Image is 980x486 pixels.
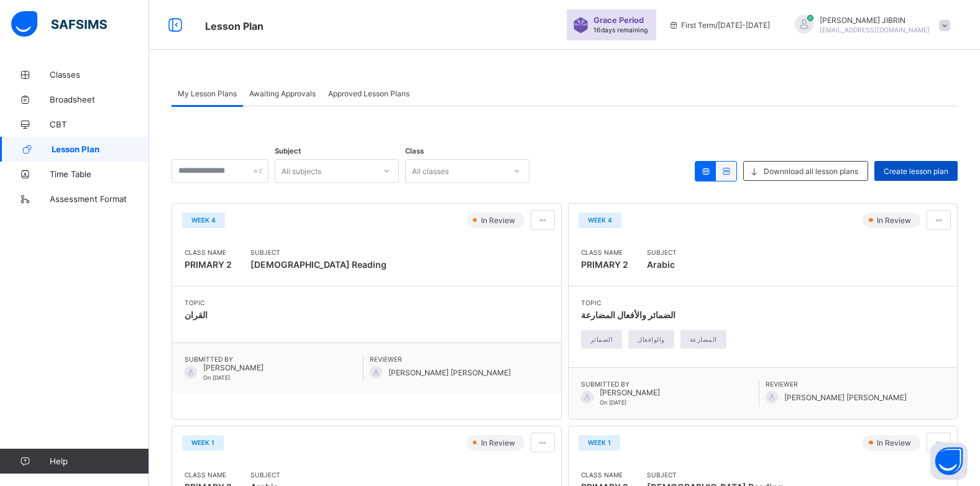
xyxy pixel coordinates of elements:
span: Subject [250,471,280,479]
img: sticker-purple.71386a28dfed39d6af7621340158ba97.svg [573,17,588,33]
span: On [DATE] [600,399,626,406]
span: Assessment Format [50,194,149,204]
span: In Review [480,216,519,225]
span: Help [50,456,149,466]
span: [PERSON_NAME] JIBRIN [820,16,930,25]
span: session/term information [669,21,770,30]
span: PRIMARY 2 [581,259,628,270]
span: Week 1 [588,439,611,446]
span: Topic [581,299,733,306]
span: Week 1 [191,439,214,446]
span: In Review [876,216,915,225]
span: Approved Lesson Plans [328,89,410,98]
button: Open asap [930,442,968,480]
div: All subjects [282,159,321,183]
span: Subject [250,249,387,256]
span: الضمائر والأفعال المضارعة [581,309,675,320]
img: safsims [11,11,107,37]
span: In Review [480,438,519,447]
span: Create lesson plan [884,167,948,176]
span: [PERSON_NAME] [600,388,660,397]
span: Downnload all lesson plans [764,167,858,176]
span: Reviewer [766,380,945,388]
span: المضارعة [690,336,717,343]
span: Submitted By [185,355,363,363]
span: [EMAIL_ADDRESS][DOMAIN_NAME] [820,26,930,34]
span: Subject [275,147,301,155]
span: Week 4 [191,216,216,224]
span: Reviewer [370,355,549,363]
span: Broadsheet [50,94,149,104]
span: CBT [50,119,149,129]
span: Week 4 [588,216,612,224]
span: Lesson Plan [52,144,149,154]
div: All classes [412,159,449,183]
span: Class Name [185,249,232,256]
span: In Review [876,438,915,447]
span: My Lesson Plans [178,89,237,98]
span: PRIMARY 2 [185,259,232,270]
span: [DEMOGRAPHIC_DATA] Reading [250,256,387,273]
div: IBRAHIMJIBRIN [782,15,956,35]
span: Awaiting Approvals [249,89,316,98]
span: Classes [50,70,149,80]
span: On [DATE] [203,374,230,381]
span: Class Name [581,249,628,256]
span: 16 days remaining [593,26,648,34]
span: والوافعال [638,336,665,343]
span: [PERSON_NAME] [PERSON_NAME] [388,368,511,377]
span: Subject [647,471,783,479]
span: Class Name [185,471,232,479]
span: [PERSON_NAME] [203,363,263,372]
span: Grace Period [593,16,644,25]
span: Arabic [647,256,677,273]
span: الضمائر [590,336,613,343]
span: Subject [647,249,677,256]
span: Lesson Plan [205,20,263,32]
span: Topic [185,299,208,306]
span: Class [405,147,424,155]
span: Class Name [581,471,628,479]
span: القران [185,309,208,320]
span: Time Table [50,169,149,179]
span: Submitted By [581,380,759,388]
span: [PERSON_NAME] [PERSON_NAME] [784,393,907,402]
